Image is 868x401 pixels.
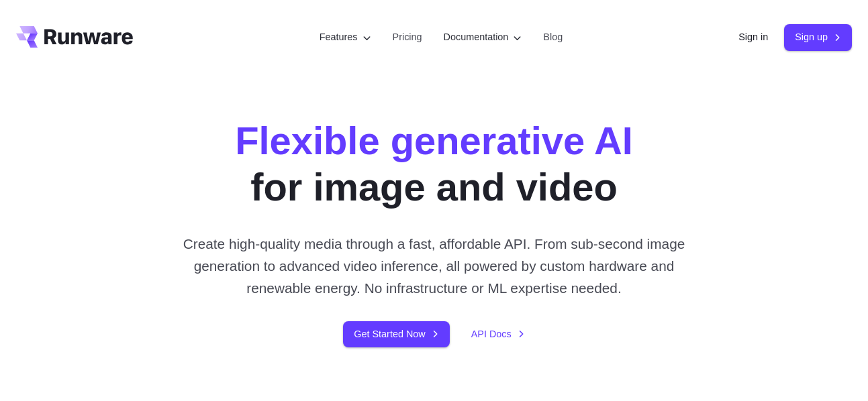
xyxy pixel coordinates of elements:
a: Go to / [16,26,133,48]
h1: for image and video [235,118,633,211]
a: Get Started Now [343,321,449,347]
a: Sign up [784,24,852,50]
strong: Flexible generative AI [235,119,633,162]
label: Documentation [444,30,522,45]
a: Sign in [738,30,768,45]
a: API Docs [471,327,525,342]
a: Pricing [393,30,422,45]
a: Blog [543,30,563,45]
label: Features [320,30,371,45]
p: Create high-quality media through a fast, affordable API. From sub-second image generation to adv... [166,233,702,300]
